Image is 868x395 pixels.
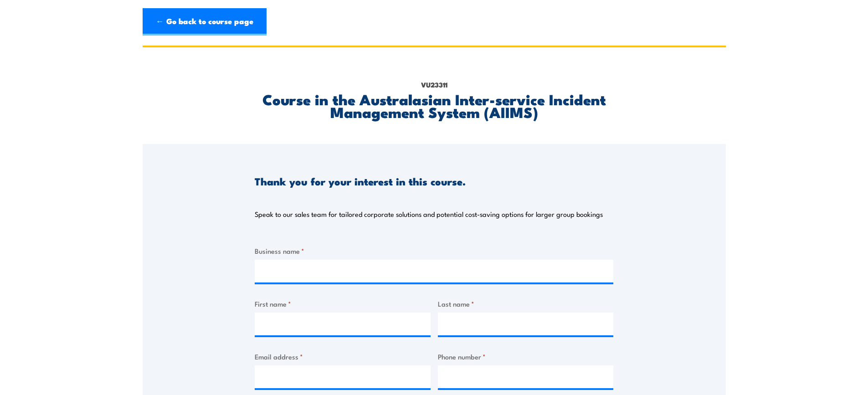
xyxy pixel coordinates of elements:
[255,80,613,90] p: VU23311
[255,210,603,219] p: Speak to our sales team for tailored corporate solutions and potential cost-saving options for la...
[255,92,613,118] h2: Course in the Australasian Inter-service Incident Management System (AIIMS)
[438,298,614,309] label: Last name
[438,351,614,362] label: Phone number
[255,246,613,256] label: Business name
[255,351,431,362] label: Email address
[255,298,431,309] label: First name
[143,8,267,36] a: ← Go back to course page
[255,176,466,186] h3: Thank you for your interest in this course.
